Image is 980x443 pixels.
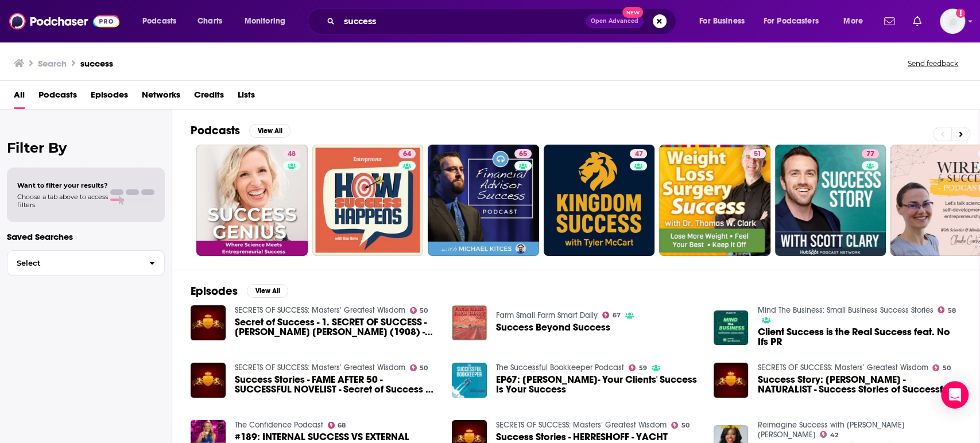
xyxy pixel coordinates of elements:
span: 68 [338,423,346,428]
a: 68 [328,422,346,429]
span: More [843,13,863,29]
span: New [622,7,643,18]
img: Success Beyond Success [452,305,487,340]
a: 77 [775,145,886,256]
h3: success [80,58,113,69]
a: SECRETS OF SUCCESS: Masters’ Greatest Wisdom [235,305,405,315]
a: 51 [659,145,770,256]
a: Mind The Business: Small Business Success Stories [757,305,933,315]
span: Select [7,259,140,267]
a: Charts [190,12,229,30]
button: open menu [237,12,300,30]
a: 67 [602,312,621,318]
a: The Confidence Podcast [235,420,323,430]
h3: Search [38,58,67,69]
button: View All [249,124,290,138]
a: SECRETS OF SUCCESS: Masters’ Greatest Wisdom [235,363,405,372]
a: Farm Small Farm Smart Daily [496,310,598,320]
a: Credits [194,86,224,109]
span: 64 [403,149,411,160]
h2: Episodes [191,284,238,298]
a: Success Story: JOHN BURROUGHS - NATURALIST - Success Stories of Successful Men - Orison Swett Mar... [757,375,961,394]
span: For Podcasters [764,13,819,29]
a: 50 [671,422,690,429]
a: Show notifications dropdown [908,11,926,31]
a: Lists [238,86,255,109]
span: 67 [613,313,621,318]
a: EP67: Jeremy Allen- Your Clients' Success Is Your Success [496,375,700,394]
a: Client Success is the Real Success feat. No Ifs PR [757,327,961,347]
a: Secret of Success - 1. SECRET OF SUCCESS - William Walker Atkinson (1908) - Secret of Success [235,317,439,337]
span: 58 [948,308,956,313]
img: Success Stories - FAME AFTER 50 - SUCCESSFUL NOVELIST - Secret of Success of Successful Men - Ori... [191,363,226,398]
img: EP67: Jeremy Allen- Your Clients' Success Is Your Success [452,363,487,398]
a: Secret of Success - 1. SECRET OF SUCCESS - William Walker Atkinson (1908) - Secret of Success [191,305,226,340]
a: 50 [932,364,951,371]
a: Networks [142,86,180,109]
button: open menu [691,12,759,30]
span: 50 [420,366,428,371]
a: Reimagine Success with Melanie Krystle [757,420,904,440]
a: 65 [428,145,539,256]
a: Show notifications dropdown [880,11,899,31]
a: 64 [398,149,416,158]
span: Secret of Success - 1. SECRET OF SUCCESS - [PERSON_NAME] [PERSON_NAME] (1908) - Secret of Success [235,317,439,337]
span: For Business [699,13,745,29]
a: PodcastsView All [191,123,290,138]
button: Send feedback [904,59,962,68]
span: 48 [288,149,296,160]
a: 65 [514,149,532,158]
span: Want to filter your results? [17,181,108,189]
img: Client Success is the Real Success feat. No Ifs PR [714,310,749,345]
span: 42 [830,433,838,438]
a: EpisodesView All [191,284,288,298]
span: 65 [519,149,527,160]
a: 58 [938,306,956,313]
img: Podchaser - Follow, Share and Rate Podcasts [9,10,119,32]
a: 50 [410,307,428,314]
p: Saved Searches [7,231,165,242]
span: Podcasts [142,13,176,29]
a: 47 [544,145,655,256]
span: 59 [639,366,647,371]
button: open menu [835,12,877,30]
a: 50 [410,364,428,371]
button: Select [7,250,165,276]
span: Choose a tab above to access filters. [17,193,108,209]
a: 47 [630,149,647,158]
span: Open Advanced [591,18,638,24]
a: Podcasts [38,86,77,109]
h2: Filter By [7,139,165,156]
a: All [14,86,25,109]
span: Success Story: [PERSON_NAME] - NATURALIST - Success Stories of Successful Men - [PERSON_NAME] (1901) [757,375,961,394]
a: Success Stories - FAME AFTER 50 - SUCCESSFUL NOVELIST - Secret of Success of Successful Men - Ori... [235,375,439,394]
div: Search podcasts, credits, & more... [319,8,687,34]
span: 47 [634,149,642,160]
span: 50 [420,308,428,313]
span: 50 [943,366,951,371]
a: 51 [749,149,766,158]
span: Success Beyond Success [496,322,610,332]
button: open menu [756,12,835,30]
a: 48 [196,145,308,256]
span: 50 [681,423,690,428]
button: Show profile menu [940,9,965,34]
img: Success Story: JOHN BURROUGHS - NATURALIST - Success Stories of Successful Men - Orison Swett Mar... [714,363,749,398]
input: Search podcasts, credits, & more... [339,12,586,30]
a: Episodes [91,86,128,109]
button: View All [247,284,288,298]
span: Logged in as notablypr2 [940,9,965,34]
a: 42 [820,431,838,438]
svg: Add a profile image [956,9,965,18]
button: Open AdvancedNew [586,14,644,28]
h2: Podcasts [191,123,240,138]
